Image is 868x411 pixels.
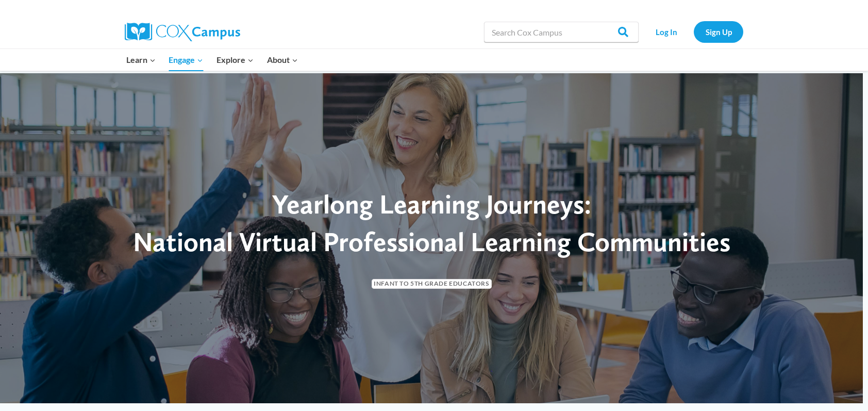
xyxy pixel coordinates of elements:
a: Sign Up [694,21,743,42]
span: Yearlong Learning Journeys: [272,188,591,220]
span: Infant to 5th Grade Educators [372,279,492,289]
nav: Primary Navigation [120,49,304,71]
a: Log In [644,21,689,42]
nav: Secondary Navigation [644,21,743,42]
span: Explore [216,53,254,67]
span: Engage [169,53,203,67]
input: Search Cox Campus [484,22,639,42]
img: Cox Campus [125,23,240,41]
span: About [267,53,298,67]
span: Learn [126,53,156,67]
span: National Virtual Professional Learning Communities [133,225,730,258]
